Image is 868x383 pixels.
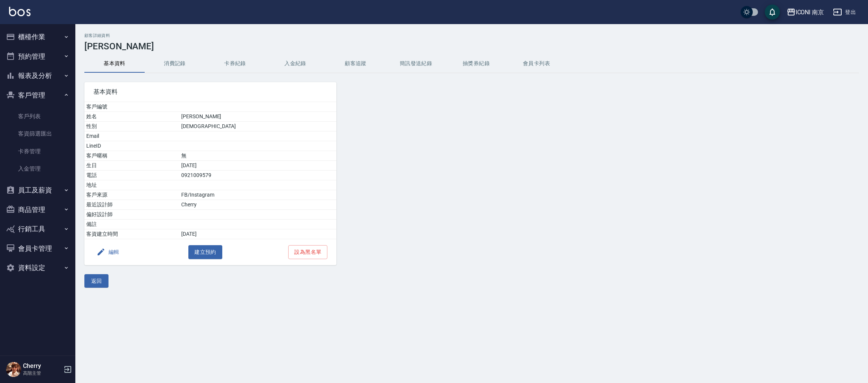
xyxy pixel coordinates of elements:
[288,245,327,259] button: 設為黑名單
[3,239,72,258] button: 會員卡管理
[3,180,72,200] button: 員工及薪資
[3,47,72,66] button: 預約管理
[179,200,336,210] td: Cherry
[84,161,179,171] td: 生日
[179,171,336,180] td: 0921009579
[784,5,827,20] button: ICONI 南京
[3,27,72,47] button: 櫃檯作業
[179,229,336,239] td: [DATE]
[145,55,205,73] button: 消費記錄
[830,5,859,19] button: 登出
[84,112,179,122] td: 姓名
[796,8,824,17] div: ICONI 南京
[93,88,327,96] span: 基本資料
[23,362,61,370] h5: Cherry
[3,200,72,220] button: 商品管理
[3,258,72,278] button: 資料設定
[3,85,72,105] button: 客戶管理
[84,190,179,200] td: 客戶來源
[84,131,179,141] td: Email
[84,55,145,73] button: 基本資料
[188,245,222,259] button: 建立預約
[3,66,72,85] button: 報表及分析
[9,7,31,16] img: Logo
[205,55,265,73] button: 卡券紀錄
[3,143,72,160] a: 卡券管理
[3,125,72,142] a: 客資篩選匯出
[179,122,336,131] td: [DEMOGRAPHIC_DATA]
[179,112,336,122] td: [PERSON_NAME]
[84,41,859,52] h3: [PERSON_NAME]
[84,210,179,220] td: 偏好設計師
[84,102,179,112] td: 客戶編號
[84,229,179,239] td: 客資建立時間
[23,370,61,377] p: 高階主管
[6,362,21,377] img: Person
[3,108,72,125] a: 客戶列表
[84,151,179,161] td: 客戶暱稱
[386,55,446,73] button: 簡訊發送紀錄
[179,190,336,200] td: FB/Instagram
[84,33,859,38] h2: 顧客詳細資料
[179,151,336,161] td: 無
[84,180,179,190] td: 地址
[84,171,179,180] td: 電話
[506,55,567,73] button: 會員卡列表
[84,220,179,229] td: 備註
[84,141,179,151] td: LineID
[3,160,72,177] a: 入金管理
[84,200,179,210] td: 最近設計師
[446,55,506,73] button: 抽獎券紀錄
[93,245,122,259] button: 編輯
[84,274,108,288] button: 返回
[325,55,386,73] button: 顧客追蹤
[179,161,336,171] td: [DATE]
[84,122,179,131] td: 性別
[765,5,780,20] button: save
[3,219,72,239] button: 行銷工具
[265,55,325,73] button: 入金紀錄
